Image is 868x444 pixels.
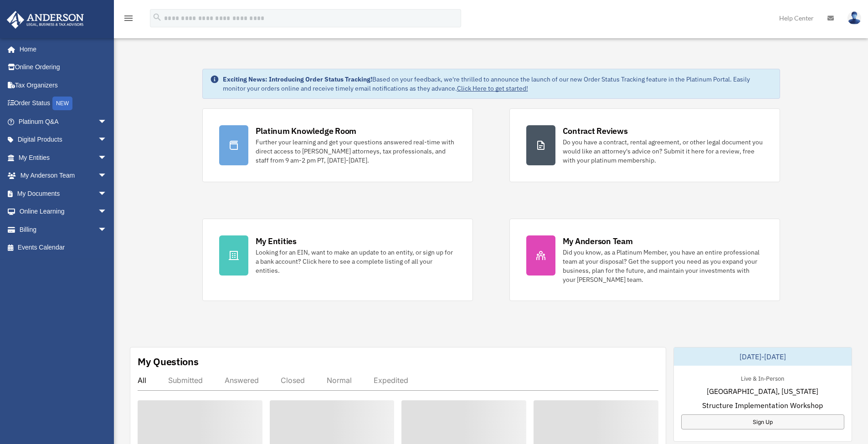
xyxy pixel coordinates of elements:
div: [DATE]-[DATE] [674,347,852,366]
a: Online Ordering [6,58,121,77]
div: Live & In-Person [734,373,791,383]
a: My Entitiesarrow_drop_down [6,148,121,167]
span: Structure Implementation Workshop [702,400,823,411]
a: Billingarrow_drop_down [6,220,121,239]
a: Platinum Q&Aarrow_drop_down [6,112,121,131]
div: My Entities [256,235,297,247]
a: Digital Productsarrow_drop_down [6,131,121,149]
a: My Anderson Team Did you know, as a Platinum Member, you have an entire professional team at your... [509,219,780,301]
div: Based on your feedback, we're thrilled to announce the launch of our new Order Status Tracking fe... [223,75,772,93]
a: Home [6,40,116,58]
a: menu [123,16,134,24]
span: arrow_drop_down [98,184,116,203]
span: arrow_drop_down [98,148,116,167]
div: Do you have a contract, rental agreement, or other legal document you would like an attorney's ad... [563,138,763,165]
div: NEW [52,97,72,110]
img: Anderson Advisors Platinum Portal [4,11,87,29]
span: arrow_drop_down [98,167,116,185]
i: menu [123,13,134,24]
div: My Anderson Team [563,235,633,247]
div: Normal [327,376,352,385]
strong: Exciting News: Introducing Order Status Tracking! [223,75,372,83]
div: Submitted [168,376,203,385]
a: My Anderson Teamarrow_drop_down [6,167,121,185]
div: My Questions [138,355,199,368]
span: arrow_drop_down [98,131,116,149]
span: arrow_drop_down [98,112,116,131]
a: Sign Up [681,414,844,429]
a: Platinum Knowledge Room Further your learning and get your questions answered real-time with dire... [202,108,473,182]
span: arrow_drop_down [98,203,116,221]
a: My Documentsarrow_drop_down [6,184,121,203]
div: Looking for an EIN, want to make an update to an entity, or sign up for a bank account? Click her... [256,248,456,275]
div: Expedited [374,376,408,385]
a: Tax Organizers [6,76,121,94]
div: Answered [225,376,259,385]
div: Platinum Knowledge Room [256,125,357,137]
div: Further your learning and get your questions answered real-time with direct access to [PERSON_NAM... [256,138,456,165]
div: Closed [281,376,305,385]
a: Order StatusNEW [6,94,121,113]
a: Contract Reviews Do you have a contract, rental agreement, or other legal document you would like... [509,108,780,182]
div: All [138,376,146,385]
div: Contract Reviews [563,125,628,137]
div: Did you know, as a Platinum Member, you have an entire professional team at your disposal? Get th... [563,248,763,284]
a: Events Calendar [6,239,121,257]
span: [GEOGRAPHIC_DATA], [US_STATE] [707,386,818,397]
span: arrow_drop_down [98,220,116,239]
a: Click Here to get started! [457,84,528,92]
img: User Pic [847,11,861,25]
a: My Entities Looking for an EIN, want to make an update to an entity, or sign up for a bank accoun... [202,219,473,301]
a: Online Learningarrow_drop_down [6,203,121,221]
i: search [152,12,162,22]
